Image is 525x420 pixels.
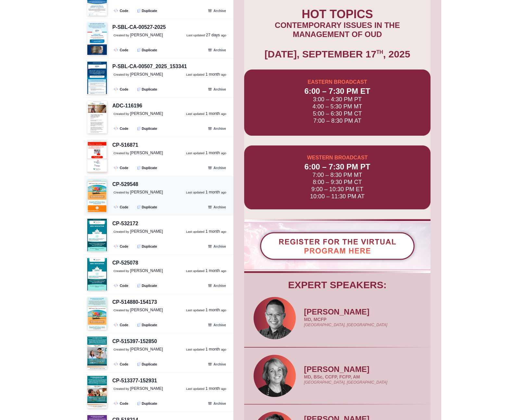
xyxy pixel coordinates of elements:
small: Created by [114,269,129,273]
div: CP-532172 [112,220,138,228]
a: Code [111,164,132,171]
a: Last updated 1 month ago [186,268,226,274]
small: Created by [114,151,129,155]
button: Duplicate [134,203,161,211]
div: CP-525078 [112,259,138,267]
small: ago [221,191,226,194]
small: Created by [114,308,129,312]
a: Last updated 1 month ago [186,190,226,195]
small: ago [221,230,226,233]
button: Archive [204,400,230,407]
small: Last updated [186,348,205,351]
div: CP-529548 [112,180,138,189]
span: [PERSON_NAME] [130,190,163,194]
small: Last updated [186,269,205,273]
a: Code [111,400,132,407]
button: Archive [204,7,230,14]
button: Archive [204,321,230,328]
div: [GEOGRAPHIC_DATA], [GEOGRAPHIC_DATA] [70,380,186,385]
a: Last updated 1 month ago [186,72,226,78]
span: [PERSON_NAME] [130,111,163,116]
div: P-SBL-CA-00527-2025 [112,23,166,31]
small: Last updated [186,33,205,37]
a: Last updated 1 month ago [186,307,226,313]
small: ago [221,269,226,273]
span: [PERSON_NAME] [130,229,163,234]
div: CP-514880-154173 [112,298,157,306]
small: Last updated [186,73,205,76]
a: Last updated 1 month ago [186,347,226,352]
button: Duplicate [134,85,161,93]
small: Last updated [186,308,205,312]
img: REGISTER FOR THE VIRTUAL PROGRAM HERE [24,229,184,263]
a: Code [111,360,132,368]
a: Code [111,203,132,211]
small: ago [221,387,226,390]
small: Created by [114,33,129,37]
button: Duplicate [134,242,161,250]
span: [PERSON_NAME] [130,151,163,155]
span: [PERSON_NAME] [130,386,163,391]
small: ago [221,112,226,116]
button: Archive [204,164,230,171]
small: Created by [114,348,129,351]
div: [PERSON_NAME] [70,307,186,316]
small: Last updated [186,191,205,194]
span: [PERSON_NAME] [130,72,163,77]
button: Duplicate [134,282,161,289]
a: Code [111,125,132,132]
button: Duplicate [134,360,161,368]
small: Last updated [186,230,205,233]
div: [GEOGRAPHIC_DATA], [GEOGRAPHIC_DATA] [70,322,186,327]
div: MD, BSc, CCFP, FCFP, AM [70,374,186,380]
button: Archive [204,242,230,250]
sup: TH [143,49,150,55]
span: [PERSON_NAME] [130,308,163,312]
a: Code [111,321,132,328]
a: Code [111,242,132,250]
span: [PERSON_NAME] [130,268,163,273]
a: Last updated 1 month ago [186,150,226,156]
a: Code [111,7,132,14]
span: [PERSON_NAME] [130,347,163,352]
div: [DATE], SEPTEMBER 17 , 2025 [17,49,191,60]
div: WESTERN BROADCAST [17,154,191,161]
a: Last updated 1 month ago [186,386,226,392]
button: Archive [204,85,230,93]
button: Archive [204,203,230,211]
small: ago [221,73,226,76]
button: Duplicate [134,46,161,54]
button: Archive [204,46,230,54]
div: CONTEMPORARY ISSUES IN THE MANAGEMENT OF OUD [30,21,178,39]
a: Last updated 1 month ago [186,111,226,117]
small: Created by [114,230,129,233]
small: ago [221,33,226,37]
button: Duplicate [134,164,161,171]
div: EXPERT SPEAKERS: [17,279,191,290]
button: Duplicate [134,7,161,14]
div: EASTERN BROADCAST [17,79,191,85]
span: [PERSON_NAME] [130,33,163,37]
div: CP-513377-152931 [112,377,157,385]
button: Archive [204,360,230,368]
small: Created by [114,387,129,390]
small: ago [221,348,226,351]
div: 3:00 – 4:30 PM PT 4:00 – 5:30 PM MT 5:00 – 6:30 PM CT 7:00 – 8:30 PM AT [17,96,191,124]
div: 6:00 – 7:30 PM ET [17,87,191,96]
button: Duplicate [134,321,161,328]
small: Last updated [186,112,205,116]
a: Code [111,85,132,93]
button: Archive [204,282,230,289]
div: 7:00 – 8:30 PM MT 8:00 – 9:30 PM CT 9:00 – 10:30 PM ET 10:00 – 11:30 PM AT [17,171,191,200]
div: ADC-116196 [112,102,142,110]
a: Code [111,46,132,54]
div: CP-516871 [112,141,138,149]
small: Last updated [186,151,205,155]
small: ago [221,151,226,155]
small: Created by [114,112,129,116]
button: Archive [204,125,230,132]
button: Duplicate [134,400,161,407]
button: Duplicate [134,125,161,132]
small: Last updated [186,387,205,390]
small: ago [221,308,226,312]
